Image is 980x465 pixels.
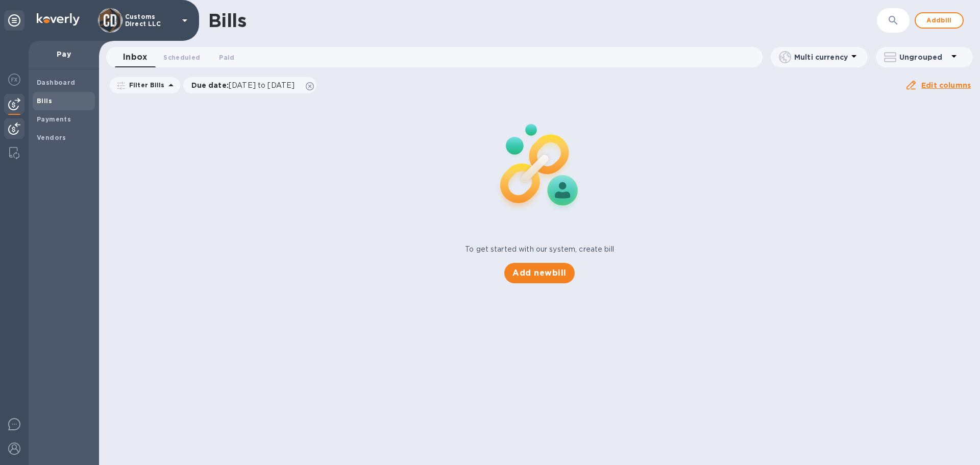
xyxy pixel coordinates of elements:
span: [DATE] to [DATE] [229,81,295,89]
p: Multi currency [794,52,848,62]
span: Paid [219,52,234,63]
p: Customs Direct LLC [125,13,176,28]
img: Logo [37,13,80,26]
b: Vendors [37,134,66,141]
div: Due date:[DATE] to [DATE] [183,77,317,93]
b: Dashboard [37,79,76,86]
button: Addbill [915,12,964,29]
p: Ungrouped [899,52,948,62]
p: To get started with our system, create bill [465,244,614,255]
p: Due date : [191,80,300,90]
span: Add new bill [512,267,566,279]
img: Foreign exchange [8,74,20,86]
span: Inbox [123,50,147,64]
button: Add newbill [504,263,574,283]
p: Filter Bills [125,81,165,89]
p: Pay [37,49,91,59]
span: Add bill [924,14,954,27]
b: Bills [37,97,52,105]
h1: Bills [208,10,246,31]
u: Edit columns [921,81,971,89]
span: Scheduled [163,52,200,63]
b: Payments [37,115,71,123]
div: Unpin categories [4,10,24,31]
